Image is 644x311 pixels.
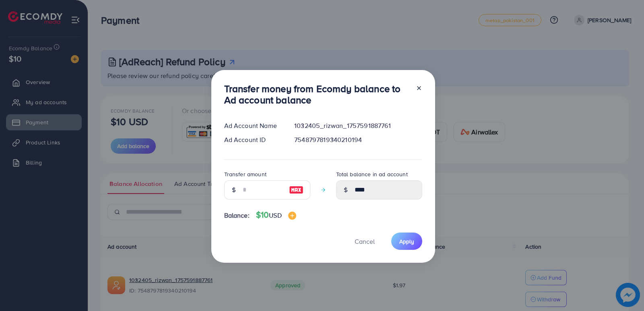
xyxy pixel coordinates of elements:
[288,121,428,130] div: 1032405_rizwan_1757591887761
[224,170,266,178] label: Transfer amount
[224,83,409,106] h3: Transfer money from Ecomdy balance to Ad account balance
[224,211,250,220] span: Balance:
[256,210,296,220] h4: $10
[345,233,385,250] button: Cancel
[269,211,281,220] span: USD
[218,121,288,130] div: Ad Account Name
[355,237,375,246] span: Cancel
[391,233,422,250] button: Apply
[289,185,303,195] img: image
[288,212,296,220] img: image
[336,170,408,178] label: Total balance in ad account
[218,135,288,144] div: Ad Account ID
[288,135,428,144] div: 7548797819340210194
[399,237,414,245] span: Apply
